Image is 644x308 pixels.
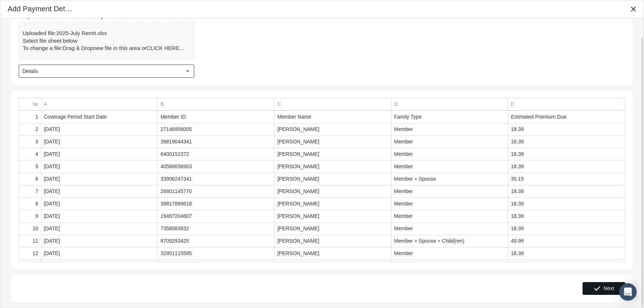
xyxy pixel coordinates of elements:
div: № [33,101,38,108]
td: [DATE] [41,148,158,161]
td: 7358083832 [158,223,274,235]
td: 18.39 [508,247,625,260]
td: 18.39 [508,260,625,272]
td: 11 [19,235,41,247]
td: [PERSON_NAME] [274,148,391,161]
td: 33906247341 [158,173,274,185]
td: [PERSON_NAME] [274,123,391,136]
td: Member Name [274,111,391,123]
td: [DATE] [41,260,158,272]
td: 19487204607 [158,210,274,223]
td: 35.15 [508,173,625,185]
td: 39819044341 [158,136,274,148]
div: E [511,101,514,108]
td: [PERSON_NAME] [274,185,391,198]
td: [PERSON_NAME] [274,136,391,148]
td: [DATE] [41,247,158,260]
td: Member [392,198,508,210]
td: Member [392,247,508,260]
td: 7 [19,185,41,198]
td: 18.39 [508,136,625,148]
b: Select file sheet below [23,38,77,44]
td: 49.99 [508,235,625,247]
td: 8709293425 [158,235,274,247]
td: Member [392,136,508,148]
div: 2025-July Remit.xlsx [23,30,184,37]
td: [DATE] [41,210,158,223]
td: [PERSON_NAME] [274,198,391,210]
td: [DATE] [41,235,158,247]
div: Next [583,282,625,295]
td: Column E [508,98,625,111]
td: Estimated Premium Due [508,111,625,123]
td: [PERSON_NAME] [274,260,391,272]
td: Member [392,210,508,223]
div: Open Intercom Messenger [619,283,637,301]
td: Column № [19,98,41,111]
b: CLICK HERE [147,45,180,51]
b: Uploaded file: [23,30,56,36]
td: Member [392,185,508,198]
td: 12 [19,247,41,260]
div: D [394,101,398,108]
td: 6 [19,173,41,185]
td: 2 [19,123,41,136]
div: Select [181,65,194,77]
td: 18.39 [508,210,625,223]
td: [DATE] [41,198,158,210]
td: 18.39 [508,123,625,136]
td: 13 [19,260,41,272]
div: Data grid [19,98,625,262]
td: 18.39 [508,148,625,161]
b: Drag & Drop [63,45,93,51]
td: [PERSON_NAME] [274,210,391,223]
td: 35347300216 [158,260,274,272]
td: 8 [19,198,41,210]
td: 39817889618 [158,198,274,210]
td: [PERSON_NAME] [274,161,391,173]
td: Column C [274,98,391,111]
td: 32951115595 [158,247,274,260]
td: 3 [19,136,41,148]
td: 4 [19,148,41,161]
div: Close [627,3,640,16]
td: [PERSON_NAME] [274,173,391,185]
td: Member ID [158,111,274,123]
div: To change a file: new file in this area or ... [23,45,184,52]
td: Member + Spouse + Child(ren) [392,235,508,247]
td: Column B [158,98,274,111]
td: Column A [41,98,158,111]
td: [PERSON_NAME] [274,247,391,260]
td: 18.39 [508,198,625,210]
div: C [277,101,281,108]
td: 5 [19,161,41,173]
div: B [161,101,164,108]
td: Coverage Period Start Date [41,111,158,123]
td: 9 [19,210,41,223]
td: Member [392,161,508,173]
td: 6400152372 [158,148,274,161]
td: 18.39 [508,161,625,173]
td: [DATE] [41,136,158,148]
td: 10 [19,223,41,235]
td: 18.39 [508,223,625,235]
td: Family Type [392,111,508,123]
div: A [44,101,47,108]
td: 1 [19,111,41,123]
div: Add Payment Details [8,4,75,14]
td: [DATE] [41,173,158,185]
td: Member [392,123,508,136]
span: Next [604,285,614,291]
td: 18.39 [508,185,625,198]
td: Column D [392,98,508,111]
td: 26801145770 [158,185,274,198]
td: Member [392,260,508,272]
td: [PERSON_NAME] [274,223,391,235]
td: 40586656903 [158,161,274,173]
td: 27146956005 [158,123,274,136]
td: [DATE] [41,123,158,136]
td: Member + Spouse [392,173,508,185]
td: Member [392,223,508,235]
td: [DATE] [41,185,158,198]
td: [DATE] [41,223,158,235]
